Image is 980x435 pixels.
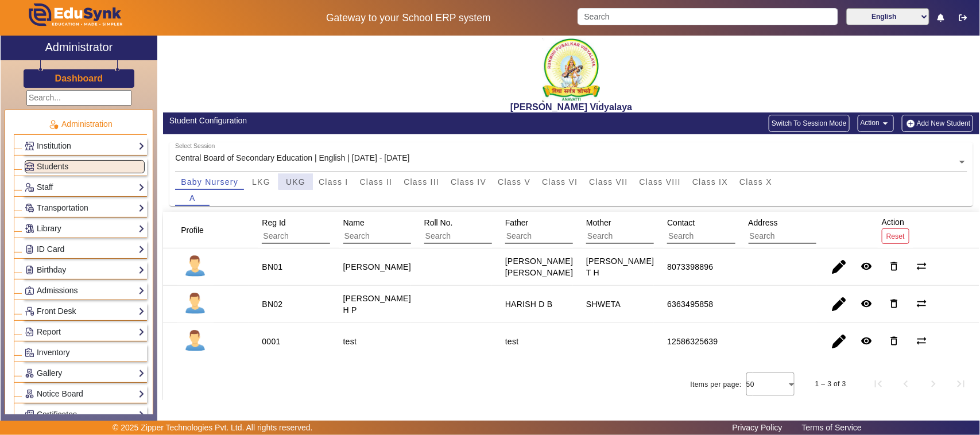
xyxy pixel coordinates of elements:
[262,261,282,273] div: BN01
[262,229,365,244] input: Search
[262,336,280,347] div: 0001
[947,370,975,398] button: Last page
[424,218,453,227] span: Roll No.
[692,178,728,186] span: Class IX
[861,261,873,272] mat-icon: remove_red_eye
[745,212,866,248] div: Address
[14,118,147,130] p: Administration
[45,40,113,54] h2: Administrator
[667,261,713,273] div: 8073398896
[916,298,928,309] mat-icon: sync_alt
[589,178,627,186] span: Class VII
[889,335,900,347] mat-icon: delete_outline
[181,327,210,356] img: profile.png
[889,261,900,272] mat-icon: delete_outline
[505,336,519,347] div: test
[505,229,608,244] input: Search
[113,422,313,434] p: © 2025 Zipper Technologies Pvt. Ltd. All rights reserved.
[498,178,530,186] span: Class V
[586,255,654,278] div: [PERSON_NAME] T H
[339,212,460,248] div: Name
[905,119,917,129] img: add-new-student.png
[667,229,770,244] input: Search
[404,178,439,186] span: Class III
[451,178,486,186] span: Class IV
[189,194,196,202] span: A
[343,337,357,346] staff-with-status: test
[892,370,920,398] button: Previous page
[586,298,621,310] div: SHWETA
[25,348,34,357] img: Inventory.png
[286,178,305,186] span: UKG
[916,261,928,272] mat-icon: sync_alt
[262,298,282,310] div: BN02
[769,115,850,132] button: Switch To Session Mode
[902,115,973,132] button: Add New Student
[181,226,204,235] span: Profile
[163,102,979,112] h2: [PERSON_NAME] Vidyalaya
[55,73,103,84] h3: Dashboard
[26,90,131,106] input: Search...
[343,229,446,244] input: Search
[48,119,59,130] img: Administration.png
[815,378,846,390] div: 1 – 3 of 3
[889,298,900,309] mat-icon: delete_outline
[55,72,104,84] a: Dashboard
[424,229,527,244] input: Search
[749,229,851,244] input: Search
[343,262,411,271] staff-with-status: [PERSON_NAME]
[360,178,393,186] span: Class II
[667,336,718,347] div: 12586325639
[319,178,348,186] span: Class I
[796,420,867,435] a: Terms of Service
[858,115,894,132] button: Action
[691,379,742,390] div: Items per page:
[861,298,873,309] mat-icon: remove_red_eye
[663,212,784,248] div: Contact
[177,220,218,240] div: Profile
[882,228,909,244] button: Reset
[586,229,689,244] input: Search
[865,370,892,398] button: First page
[578,8,838,25] input: Search
[543,38,600,102] img: 1f9ccde3-ca7c-4581-b515-4fcda2067381
[916,335,928,347] mat-icon: sync_alt
[542,178,578,186] span: Class VI
[1,36,157,60] a: Administrator
[667,218,695,227] span: Contact
[878,212,913,248] div: Action
[25,160,145,173] a: Students
[582,212,703,248] div: Mother
[861,335,873,347] mat-icon: remove_red_eye
[501,212,622,248] div: Father
[25,162,34,171] img: Students.png
[420,212,541,248] div: Roll No.
[343,294,411,314] staff-with-status: [PERSON_NAME] H P
[749,218,778,227] span: Address
[37,162,68,171] span: Students
[181,178,238,186] span: Baby Nursery
[169,115,565,127] div: Student Configuration
[252,178,270,186] span: LKG
[175,152,409,164] div: Central Board of Secondary Education | English | [DATE] - [DATE]
[739,178,772,186] span: Class X
[640,178,681,186] span: Class VIII
[667,298,713,310] div: 6363495858
[25,346,145,359] a: Inventory
[181,253,210,281] img: profile.png
[586,218,611,227] span: Mother
[505,255,573,278] div: [PERSON_NAME] [PERSON_NAME]
[258,212,379,248] div: Reg Id
[175,142,215,151] div: Select Session
[505,298,553,310] div: HARISH D B
[505,218,528,227] span: Father
[251,12,565,24] h5: Gateway to your School ERP system
[37,348,70,357] span: Inventory
[880,118,891,129] mat-icon: arrow_drop_down
[343,218,365,227] span: Name
[181,290,210,319] img: profile.png
[920,370,947,398] button: Next page
[727,420,788,435] a: Privacy Policy
[262,218,285,227] span: Reg Id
